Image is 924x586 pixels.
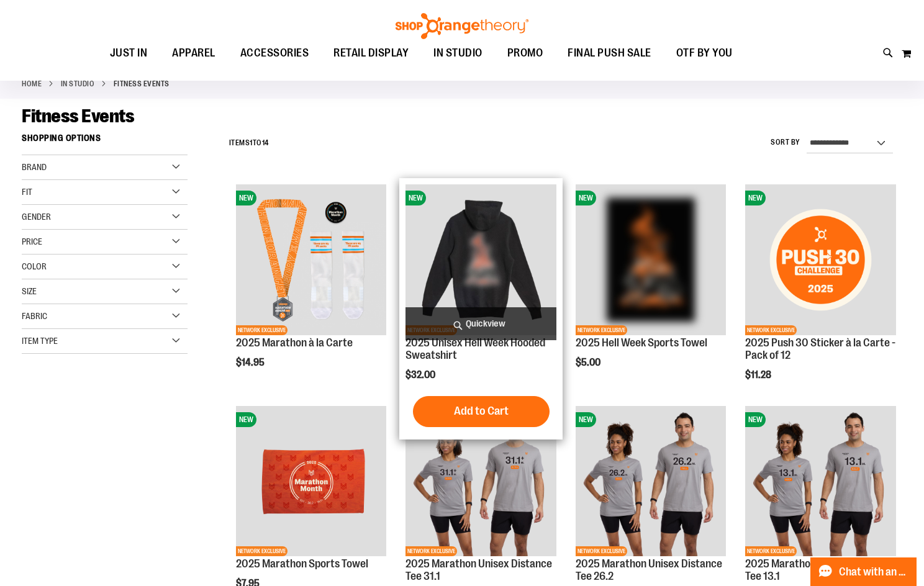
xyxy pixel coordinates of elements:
a: 2025 Marathon à la Carte [236,336,353,349]
img: 2025 Marathon Unisex Distance Tee 31.1 [405,406,556,557]
span: IN STUDIO [433,39,482,67]
img: 2025 Marathon à la Carte [236,184,387,335]
span: Chat with an Expert [839,566,909,578]
span: NETWORK EXCLUSIVE [745,546,797,556]
div: product [569,178,733,399]
span: 14 [262,138,269,147]
a: 2025 Marathon Unisex Distance Tee 31.1 [405,557,552,582]
span: NEW [576,412,596,427]
a: Home [22,78,42,89]
img: 2025 Push 30 Sticker à la Carte - Pack of 12 [745,184,896,335]
span: Fitness Events [22,106,134,127]
a: 2025 Hell Week Hooded SweatshirtNEWNETWORK EXCLUSIVE [405,184,556,337]
img: 2025 Marathon Sports Towel [236,406,387,557]
span: RETAIL DISPLAY [333,39,409,67]
span: FINAL PUSH SALE [568,39,651,67]
span: NEW [745,191,766,205]
span: NETWORK EXCLUSIVE [236,325,288,335]
span: NEW [745,412,766,427]
a: OTF 2025 Hell Week Event RetailNEWNETWORK EXCLUSIVE [576,184,727,337]
button: Add to Cart [413,396,550,427]
img: 2025 Marathon Unisex Distance Tee 26.2 [576,406,727,557]
span: APPAREL [172,39,215,67]
span: Price [22,237,42,246]
a: 2025 Marathon Unisex Distance Tee 26.2NEWNETWORK EXCLUSIVE [576,406,727,559]
div: product [230,178,393,399]
label: Sort By [771,137,800,148]
span: ACCESSORIES [240,39,309,67]
a: Quickview [405,307,556,340]
a: 2025 Marathon Unisex Distance Tee 31.1NEWNETWORK EXCLUSIVE [405,406,556,559]
img: 2025 Hell Week Hooded Sweatshirt [405,184,556,335]
span: NETWORK EXCLUSIVE [576,325,627,335]
div: product [739,178,902,412]
a: 2025 Marathon à la CarteNEWNETWORK EXCLUSIVE [236,184,387,337]
span: $14.95 [236,357,266,368]
a: 2025 Push 30 Sticker à la Carte - Pack of 12 [745,336,895,361]
span: $32.00 [405,369,437,381]
span: 1 [250,138,253,147]
span: NETWORK EXCLUSIVE [236,546,288,556]
span: Gender [22,212,51,222]
span: NEW [405,191,426,205]
span: Fabric [22,311,47,321]
a: 2025 Marathon Unisex Distance Tee 26.2 [576,557,722,582]
a: 2025 Push 30 Sticker à la Carte - Pack of 12NEWNETWORK EXCLUSIVE [745,184,896,337]
img: 2025 Marathon Unisex Distance Tee 13.1 [745,406,896,557]
span: NETWORK EXCLUSIVE [745,325,797,335]
span: Size [22,286,37,296]
button: Chat with an Expert [810,557,917,586]
span: PROMO [507,39,543,67]
span: $5.00 [576,357,602,368]
span: OTF BY YOU [676,39,733,67]
span: Add to Cart [454,404,509,418]
span: $11.28 [745,369,773,381]
span: Color [22,261,47,271]
a: 2025 Hell Week Sports Towel [576,336,707,349]
strong: Shopping Options [22,127,188,155]
span: NEW [236,412,256,427]
div: product [399,178,563,439]
a: IN STUDIO [61,78,95,89]
span: Fit [22,187,32,197]
span: NEW [236,191,256,205]
span: NETWORK EXCLUSIVE [405,546,457,556]
strong: Fitness Events [114,78,170,89]
span: JUST IN [110,39,148,67]
span: Brand [22,162,47,172]
a: 2025 Marathon Sports TowelNEWNETWORK EXCLUSIVE [236,406,387,559]
a: 2025 Marathon Sports Towel [236,557,368,570]
span: Item Type [22,336,58,346]
a: 2025 Marathon Unisex Distance Tee 13.1 [745,557,892,582]
span: NEW [576,191,596,205]
h2: Items to [229,133,269,153]
img: Shop Orangetheory [394,13,530,39]
span: NETWORK EXCLUSIVE [576,546,627,556]
a: 2025 Marathon Unisex Distance Tee 13.1NEWNETWORK EXCLUSIVE [745,406,896,559]
img: OTF 2025 Hell Week Event Retail [576,184,727,335]
a: 2025 Unisex Hell Week Hooded Sweatshirt [405,336,545,361]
